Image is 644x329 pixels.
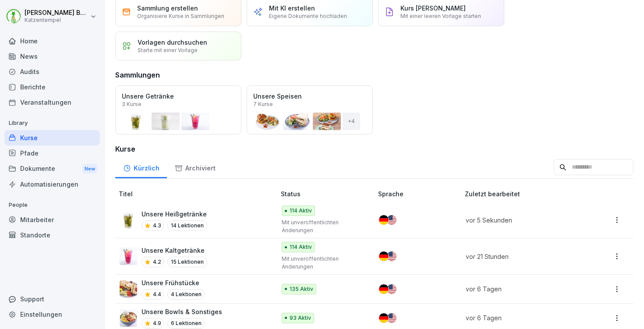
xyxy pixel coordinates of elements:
[387,215,396,225] img: us.svg
[167,289,205,300] p: 4 Lektionen
[290,207,312,215] p: 114 Aktiv
[379,251,389,261] img: de.svg
[119,189,277,198] p: Titel
[290,243,312,251] p: 114 Aktiv
[400,4,466,12] p: Kurs [PERSON_NAME]
[247,85,373,134] a: Unsere Speisen7 Kurse+4
[167,257,207,267] p: 15 Lektionen
[120,280,137,298] img: xjb5akufvkicg26u72a6ikpa.png
[142,278,205,287] p: Unsere Frühstücke
[4,212,100,227] a: Mitarbeiter
[115,85,241,134] a: Unsere Getränke3 Kurse
[466,313,580,322] p: vor 6 Tagen
[142,307,222,316] p: Unsere Bowls & Sonstiges
[4,291,100,307] div: Support
[4,64,100,79] a: Audits
[4,49,100,64] a: News
[120,211,137,229] img: h4jpfmohrvkvvnkn07ik53sv.png
[269,4,315,12] p: Mit KI erstellen
[137,13,224,19] p: Organisiere Kurse in Sammlungen
[153,290,161,298] p: 4.4
[4,198,100,212] p: People
[25,9,88,17] p: [PERSON_NAME] Benedix
[4,130,100,145] a: Kurse
[379,215,389,225] img: de.svg
[269,13,347,19] p: Eigene Dokumente hochladen
[153,222,161,230] p: 4.3
[4,79,100,95] a: Berichte
[4,116,100,130] p: Library
[142,209,207,219] p: Unsere Heißgetränke
[466,284,580,294] p: vor 6 Tagen
[379,284,389,294] img: de.svg
[282,219,364,234] p: Mit unveröffentlichten Änderungen
[290,314,311,322] p: 93 Aktiv
[122,92,174,100] p: Unsere Getränke
[4,145,100,161] a: Pfade
[4,227,100,243] a: Standorte
[153,319,161,327] p: 4.9
[142,246,207,255] p: Unsere Kaltgetränke
[122,101,142,107] p: 3 Kurse
[115,156,167,178] a: Kürzlich
[281,189,375,198] p: Status
[4,177,100,192] a: Automatisierungen
[253,101,273,107] p: 7 Kurse
[115,70,160,80] h3: Sammlungen
[82,164,97,174] div: New
[343,113,360,130] div: + 4
[4,33,100,49] a: Home
[466,252,580,261] p: vor 21 Stunden
[378,189,461,198] p: Sprache
[120,309,137,327] img: ei04ryqe7fxjsz5spfhrf5na.png
[379,313,389,323] img: de.svg
[120,248,137,265] img: o65mqm5zu8kk6iyyifda1ab1.png
[25,17,88,23] p: Katzentempel
[138,47,198,53] p: Starte mit einer Vorlage
[290,285,313,293] p: 135 Aktiv
[282,255,364,271] p: Mit unveröffentlichten Änderungen
[167,156,223,178] a: Archiviert
[137,4,198,12] p: Sammlung erstellen
[167,220,207,231] p: 14 Lektionen
[466,216,580,225] p: vor 5 Sekunden
[4,307,100,322] a: Einstellungen
[167,318,205,329] p: 6 Lektionen
[115,144,633,154] h3: Kurse
[387,313,396,323] img: us.svg
[4,161,100,177] a: DokumenteNew
[138,39,207,46] p: Vorlagen durchsuchen
[400,13,481,19] p: Mit einer leeren Vorlage starten
[4,161,100,177] div: Dokumente
[465,189,590,198] p: Zuletzt bearbeitet
[387,284,396,294] img: us.svg
[153,258,161,266] p: 4.2
[253,92,302,100] p: Unsere Speisen
[387,251,396,261] img: us.svg
[4,95,100,110] a: Veranstaltungen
